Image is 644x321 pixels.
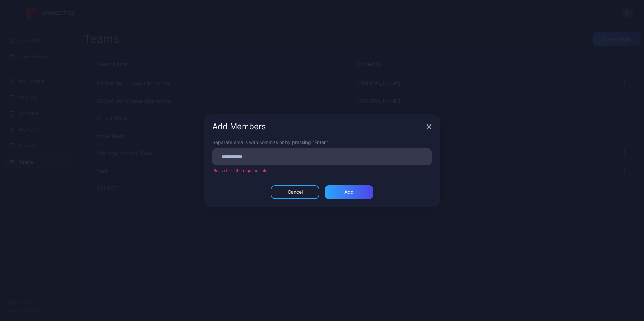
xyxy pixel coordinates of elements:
div: Please fill in the required field. [204,168,440,173]
div: Cancel [288,189,303,195]
button: Add [325,185,373,199]
button: Cancel [271,185,319,199]
div: Add [344,189,354,195]
div: Separate emails with commas or by pressing "Enter." [212,139,432,146]
div: Add Members [212,122,424,131]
